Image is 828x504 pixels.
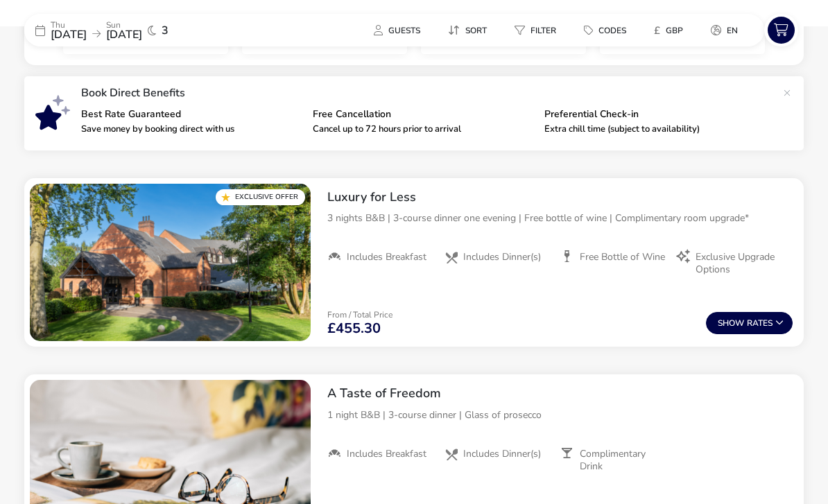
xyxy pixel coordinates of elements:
span: Includes Dinner(s) [463,448,541,460]
p: 1 night B&B | 3-course dinner | Glass of prosecco [327,408,793,422]
button: en [700,20,749,40]
span: Includes Breakfast [347,251,426,263]
span: [DATE] [51,27,87,42]
span: 3 [162,25,169,36]
p: Preferential Check-in [544,110,765,119]
p: Thu [51,21,87,29]
span: GBP [666,25,683,36]
div: Exclusive Offer [216,189,305,205]
span: Includes Dinner(s) [463,251,541,263]
span: Exclusive Upgrade Options [696,251,782,276]
i: £ [654,24,660,37]
span: Guests [388,25,420,36]
span: [DATE] [106,27,142,42]
div: Thu[DATE]Sun[DATE]3 [24,14,232,46]
naf-pibe-menu-bar-item: £GBP [643,20,700,40]
p: 3 nights B&B | 3-course dinner one evening | Free bottle of wine | Complimentary room upgrade* [327,211,793,225]
p: Free Cancellation [313,110,533,119]
naf-pibe-menu-bar-item: Sort [437,20,503,40]
span: Codes [598,25,626,36]
span: Includes Breakfast [347,448,426,460]
naf-pibe-menu-bar-item: Filter [503,20,573,40]
naf-pibe-menu-bar-item: en [700,20,754,40]
p: Save money by booking direct with us [81,125,302,134]
p: Book Direct Benefits [81,87,776,98]
span: Complimentary Drink [580,448,666,473]
button: Codes [573,20,637,40]
naf-pibe-menu-bar-item: Codes [573,20,643,40]
button: ShowRates [706,312,793,334]
p: From / Total Price [327,311,393,319]
h2: Luxury for Less [327,189,793,205]
span: Free Bottle of Wine [580,251,665,263]
p: Cancel up to 72 hours prior to arrival [313,125,533,134]
p: Sun [106,21,142,29]
button: Filter [503,20,567,40]
button: Guests [363,20,431,40]
span: en [727,25,738,36]
div: A Taste of Freedom1 night B&B | 3-course dinner | Glass of proseccoIncludes BreakfastIncludes Din... [316,374,804,484]
span: £455.30 [327,322,381,336]
p: Extra chill time (subject to availability) [544,125,765,134]
swiper-slide: 1 / 1 [30,184,311,342]
naf-pibe-menu-bar-item: Guests [363,20,437,40]
p: Best Rate Guaranteed [81,110,302,119]
span: Sort [465,25,487,36]
button: £GBP [643,20,694,40]
div: Luxury for Less3 nights B&B | 3-course dinner one evening | Free bottle of wine | Complimentary r... [316,178,804,288]
span: Filter [531,25,556,36]
button: Sort [437,20,498,40]
h2: A Taste of Freedom [327,385,793,401]
span: Show [718,319,747,328]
